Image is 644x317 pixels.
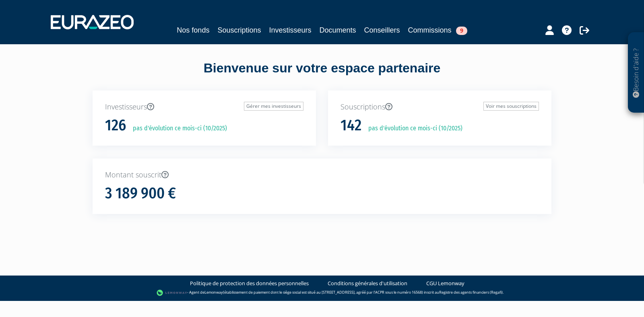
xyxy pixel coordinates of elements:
[204,290,223,295] a: Lemonway
[483,102,539,111] a: Voir mes souscriptions
[328,280,407,287] a: Conditions générales d'utilisation
[127,124,227,133] p: pas d'évolution ce mois-ci (10/2025)
[341,102,539,112] p: Souscriptions
[105,170,539,180] p: Montant souscrit
[408,25,467,36] a: Commissions9
[8,289,636,297] div: - Agent de (établissement de paiement dont le siège social est situé au [STREET_ADDRESS], agréé p...
[439,290,503,295] a: Registre des agents financiers (Regafi)
[320,25,356,36] a: Documents
[87,59,557,91] div: Bienvenue sur votre espace partenaire
[105,185,176,202] h1: 3 189 900 €
[426,280,464,287] a: CGU Lemonway
[177,25,209,36] a: Nos fonds
[51,15,134,29] img: 1732889491-logotype_eurazeo_blanc_rvb.png
[244,102,303,111] a: Gérer mes investisseurs
[105,102,303,112] p: Investisseurs
[217,25,261,36] a: Souscriptions
[364,25,400,36] a: Conseillers
[363,124,462,133] p: pas d'évolution ce mois-ci (10/2025)
[456,27,467,35] span: 9
[157,289,188,297] img: logo-lemonway.png
[269,25,311,36] a: Investisseurs
[190,280,309,287] a: Politique de protection des données personnelles
[632,37,641,109] p: Besoin d'aide ?
[105,117,126,134] h1: 126
[341,117,361,134] h1: 142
